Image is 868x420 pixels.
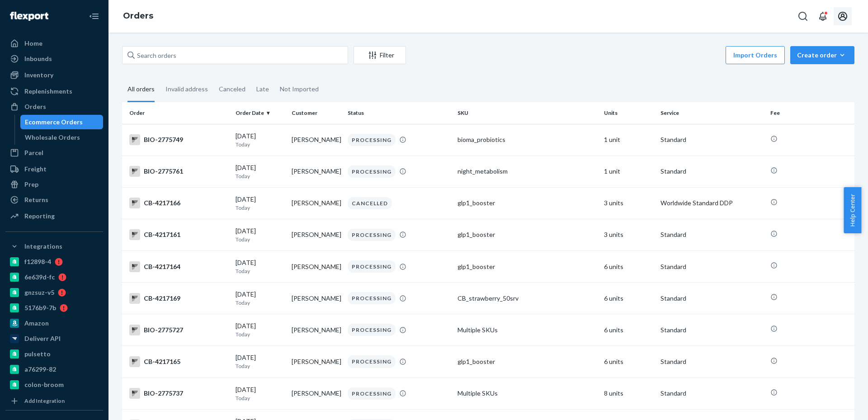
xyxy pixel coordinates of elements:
[600,378,656,409] td: 8 units
[5,68,103,82] a: Inventory
[660,326,763,335] p: Standard
[660,135,763,144] p: Standard
[5,52,103,66] a: Inbounds
[236,353,284,370] div: [DATE]
[24,54,52,63] div: Inbounds
[5,177,103,192] a: Prep
[458,167,597,176] div: night_metabolism
[288,187,344,219] td: [PERSON_NAME]
[354,51,406,60] div: Filter
[767,102,854,124] th: Fee
[726,46,785,64] button: Import Orders
[165,77,208,101] div: Invalid address
[236,362,284,370] p: Today
[219,77,245,101] div: Canceled
[24,397,65,405] div: Add Integration
[20,115,104,129] a: Ecommerce Orders
[5,99,103,114] a: Orders
[236,321,284,338] div: [DATE]
[600,314,656,346] td: 6 units
[232,102,288,124] th: Order Date
[454,378,600,409] td: Multiple SKUs
[5,362,103,377] a: a76299-82
[348,165,396,178] div: PROCESSING
[236,394,284,402] p: Today
[354,46,406,64] button: Filter
[458,294,597,303] div: CB_strawberry_50srv
[348,324,396,336] div: PROCESSING
[797,51,848,60] div: Create order
[344,102,454,124] th: Status
[458,262,597,271] div: glp1_booster
[24,257,51,266] div: f12898-4
[288,156,344,187] td: [PERSON_NAME]
[348,355,396,368] div: PROCESSING
[10,12,48,21] img: Flexport logo
[288,314,344,346] td: [PERSON_NAME]
[129,356,228,367] div: CB-4217165
[657,102,767,124] th: Service
[5,162,103,176] a: Freight
[5,347,103,361] a: pulsetto
[129,166,228,177] div: BIO-2775761
[5,270,103,284] a: 6e639d-fc
[24,242,62,251] div: Integrations
[24,288,54,297] div: gnzsuz-v5
[600,283,656,314] td: 6 units
[127,77,155,102] div: All orders
[790,46,854,64] button: Create order
[129,229,228,240] div: CB-4217161
[24,165,47,174] div: Freight
[660,357,763,366] p: Standard
[660,167,763,176] p: Standard
[236,204,284,212] p: Today
[288,346,344,378] td: [PERSON_NAME]
[288,283,344,314] td: [PERSON_NAME]
[454,102,600,124] th: SKU
[5,301,103,315] a: 5176b9-7b
[24,365,56,374] div: a76299-82
[660,389,763,398] p: Standard
[236,267,284,275] p: Today
[256,77,269,101] div: Late
[844,187,861,233] button: Help Center
[660,198,763,208] p: Worldwide Standard DDP
[5,331,103,346] a: Deliverr API
[288,124,344,156] td: [PERSON_NAME]
[24,39,42,48] div: Home
[348,387,396,400] div: PROCESSING
[236,132,284,148] div: [DATE]
[25,133,80,142] div: Wholesale Orders
[24,180,38,189] div: Prep
[660,262,763,271] p: Standard
[24,102,46,111] div: Orders
[236,227,284,243] div: [DATE]
[600,102,656,124] th: Units
[24,349,51,359] div: pulsetto
[454,314,600,346] td: Multiple SKUs
[288,219,344,250] td: [PERSON_NAME]
[600,156,656,187] td: 1 unit
[5,193,103,207] a: Returns
[348,197,392,209] div: CANCELLED
[116,3,160,29] ol: breadcrumbs
[123,11,153,21] a: Orders
[129,198,228,208] div: CB-4217166
[122,102,232,124] th: Order
[24,71,53,80] div: Inventory
[20,130,104,145] a: Wholesale Orders
[129,134,228,145] div: BIO-2775749
[794,7,812,25] button: Open Search Box
[280,77,319,101] div: Not Imported
[5,84,103,99] a: Replenishments
[814,7,832,25] button: Open notifications
[660,230,763,239] p: Standard
[236,172,284,180] p: Today
[292,109,340,117] div: Customer
[5,285,103,300] a: gnzsuz-v5
[458,135,597,144] div: bioma_probiotics
[5,396,103,406] a: Add Integration
[236,385,284,402] div: [DATE]
[236,258,284,275] div: [DATE]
